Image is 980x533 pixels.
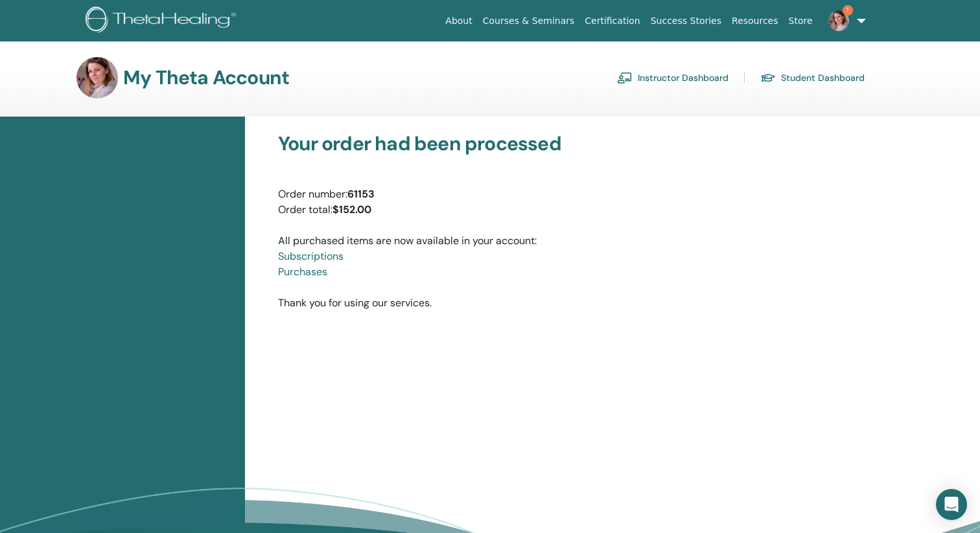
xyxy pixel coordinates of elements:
[86,6,240,36] img: logo.png
[936,489,967,520] div: Open Intercom Messenger
[843,5,853,16] span: 1
[617,67,729,88] a: Instructor Dashboard
[727,9,784,33] a: Resources
[760,67,865,88] a: Student Dashboard
[123,66,289,89] h3: My Theta Account
[332,203,371,216] strong: $152.00
[784,9,818,33] a: Store
[347,187,375,201] strong: 61153
[278,187,877,202] div: Order number:
[268,132,887,311] div: Thank you for using our services.
[617,72,633,84] img: chalkboard-teacher.svg
[278,202,877,218] div: Order total:
[278,218,877,280] div: All purchased items are now available in your account:
[646,9,727,33] a: Success Stories
[760,73,776,84] img: graduation-cap.svg
[76,57,118,98] img: default.jpg
[440,9,477,33] a: About
[278,265,327,278] a: Purchases
[278,132,877,155] h3: Your order had been processed
[579,9,645,33] a: Certification
[478,9,580,33] a: Courses & Seminars
[828,10,849,31] img: default.jpg
[278,249,344,263] a: Subscriptions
